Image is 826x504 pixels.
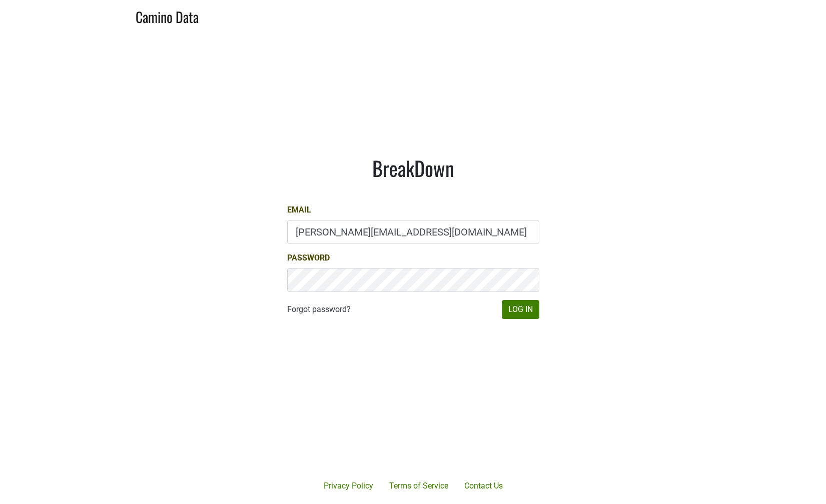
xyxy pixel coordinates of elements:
[287,156,539,180] h1: BreakDown
[136,4,199,27] a: Camino Data
[287,303,351,315] a: Forgot password?
[502,300,539,319] button: Log In
[316,476,381,496] a: Privacy Policy
[287,252,330,264] label: Password
[381,476,456,496] a: Terms of Service
[287,204,311,216] label: Email
[456,476,511,496] a: Contact Us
